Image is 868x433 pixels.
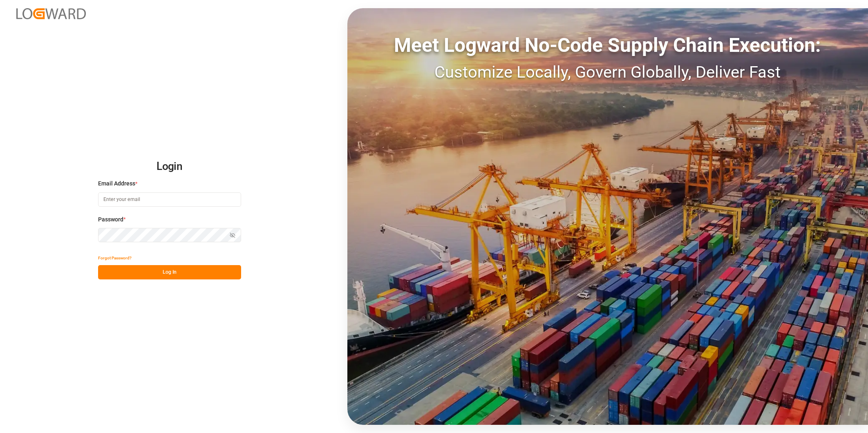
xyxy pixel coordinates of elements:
[347,31,868,60] div: Meet Logward No-Code Supply Chain Execution:
[347,60,868,85] div: Customize Locally, Govern Globally, Deliver Fast
[98,265,241,279] button: Log In
[98,179,135,188] span: Email Address
[98,154,241,180] h2: Login
[98,192,241,207] input: Enter your email
[98,215,123,224] span: Password
[16,8,86,19] img: Logward_new_orange.png
[98,251,132,265] button: Forgot Password?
